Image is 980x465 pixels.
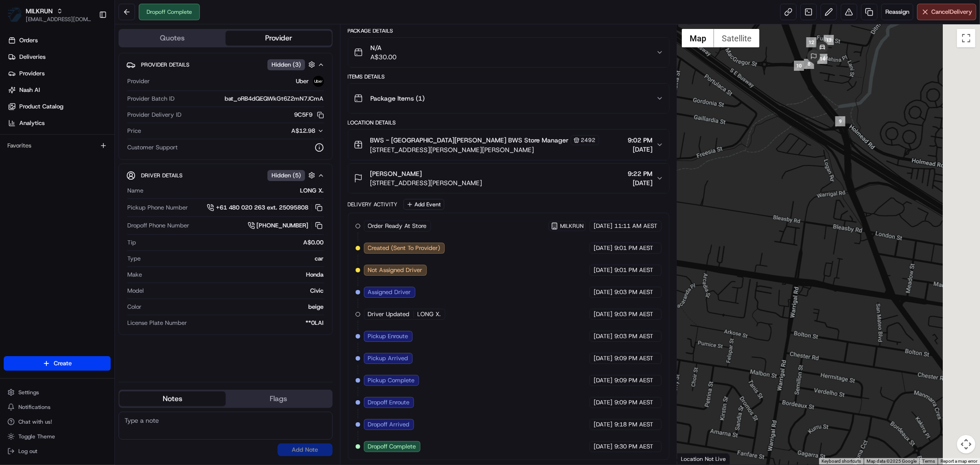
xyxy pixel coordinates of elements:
[127,127,141,135] span: Price
[957,435,975,454] button: Map camera controls
[628,145,652,154] span: [DATE]
[4,430,111,443] button: Toggle Theme
[296,77,309,85] span: Uber
[368,222,427,230] span: Order Ready At Store
[26,16,91,23] button: [EMAIL_ADDRESS][DOMAIN_NAME]
[18,389,39,396] span: Settings
[127,111,181,119] span: Provider Delivery ID
[146,271,324,279] div: Honda
[141,61,189,68] span: Provider Details
[348,130,669,160] button: BWS - [GEOGRAPHIC_DATA][PERSON_NAME] BWS Store Manager2492[STREET_ADDRESS][PERSON_NAME][PERSON_NA...
[628,136,652,145] span: 9:02 PM
[126,57,325,72] button: Provider DetailsHidden (3)
[348,73,669,80] div: Items Details
[614,244,653,252] span: 9:01 PM AEST
[614,332,653,340] span: 9:03 PM AEST
[594,310,612,318] span: [DATE]
[370,145,599,154] span: [STREET_ADDRESS][PERSON_NAME][PERSON_NAME]
[370,136,569,145] span: BWS - [GEOGRAPHIC_DATA][PERSON_NAME] BWS Store Manager
[368,266,423,274] span: Not Assigned Driver
[248,221,324,231] a: [PHONE_NUMBER]
[594,266,612,274] span: [DATE]
[119,31,226,45] button: Quotes
[313,76,324,87] img: uber-new-logo.jpeg
[594,398,612,407] span: [DATE]
[403,199,444,210] button: Add Event
[714,29,759,47] button: Show satellite imagery
[127,255,141,263] span: Type
[370,178,482,187] span: [STREET_ADDRESS][PERSON_NAME]
[18,403,51,411] span: Notifications
[940,459,977,464] a: Report a map error
[4,445,111,458] button: Log out
[4,33,114,48] a: Orders
[4,138,111,153] div: Favorites
[127,95,175,103] span: Provider Batch ID
[19,53,45,61] span: Deliveries
[917,4,976,20] button: CancelDelivery
[145,303,324,311] div: beige
[348,164,669,193] button: [PERSON_NAME][STREET_ADDRESS][PERSON_NAME]9:22 PM[DATE]
[207,203,324,213] a: +61 480 020 263 ext. 25095808
[272,171,301,180] span: Hidden ( 5 )
[147,187,324,195] div: LONG X.
[119,391,226,406] button: Notes
[127,303,142,311] span: Color
[127,221,189,230] span: Dropoff Phone Number
[418,310,441,318] span: LONG X.
[348,38,669,67] button: N/AA$30.00
[127,319,187,327] span: License Plate Number
[348,119,669,126] div: Location Details
[257,221,309,230] span: [PHONE_NUMBER]
[677,453,730,465] div: Location Not Live
[581,136,596,144] span: 2492
[368,354,408,363] span: Pickup Arrived
[348,84,669,113] button: Package Items (1)
[628,169,652,178] span: 9:22 PM
[19,86,40,94] span: Nash AI
[216,204,309,212] span: +61 480 020 263 ext. 25095808
[628,178,652,187] span: [DATE]
[292,127,316,135] span: A$12.98
[867,459,917,464] span: Map data ©2025 Google
[614,420,653,429] span: 9:18 PM AEST
[594,244,612,252] span: [DATE]
[794,61,804,71] div: 10
[54,359,72,368] span: Create
[348,201,398,208] div: Delivery Activity
[225,95,324,103] span: bat_oRB4dQEQWkGt6Z2mN7JCmA
[19,69,45,78] span: Providers
[931,8,972,16] span: Cancel Delivery
[368,442,416,451] span: Dropoff Complete
[368,420,410,429] span: Dropoff Arrived
[26,6,53,16] span: MILKRUN
[368,288,411,296] span: Assigned Driver
[614,442,653,451] span: 9:30 PM AEST
[368,398,410,407] span: Dropoff Enroute
[144,255,324,263] div: car
[680,453,710,465] img: Google
[594,332,612,340] span: [DATE]
[4,401,111,414] button: Notifications
[821,458,861,465] button: Keyboard shortcuts
[370,52,397,62] span: A$30.00
[370,43,397,52] span: N/A
[370,169,422,178] span: [PERSON_NAME]
[19,36,38,45] span: Orders
[614,354,653,363] span: 9:09 PM AEST
[243,127,324,135] button: A$12.98
[680,453,710,465] a: Open this area in Google Maps (opens a new window)
[835,116,845,126] div: 9
[614,376,653,385] span: 9:09 PM AEST
[127,77,150,85] span: Provider
[885,8,909,16] span: Reassign
[127,204,188,212] span: Pickup Phone Number
[127,271,142,279] span: Make
[560,222,583,230] span: MILKRUN
[614,288,653,296] span: 9:03 PM AEST
[226,391,332,406] button: Flags
[4,83,114,97] a: Nash AI
[4,116,114,130] a: Analytics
